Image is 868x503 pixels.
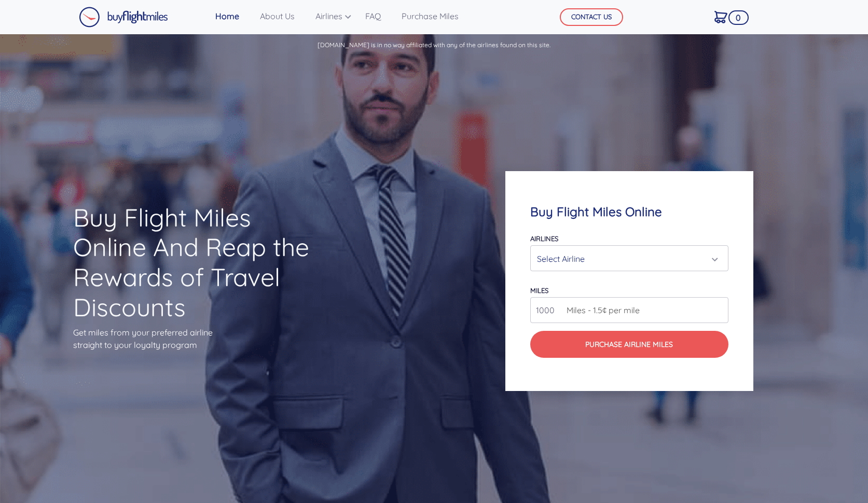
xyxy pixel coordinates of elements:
[211,6,243,26] a: Home
[560,8,623,26] button: CONTACT US
[530,234,558,243] label: Airlines
[79,7,168,27] img: Buy Flight Miles Logo
[397,6,463,26] a: Purchase Miles
[710,6,732,27] a: 0
[728,10,749,25] span: 0
[256,6,299,26] a: About Us
[73,326,317,351] p: Get miles from your preferred airline straight to your loyalty program
[561,304,640,316] span: Miles - 1.5¢ per mile
[537,249,715,269] div: Select Airline
[714,11,727,23] img: Cart
[311,6,349,26] a: Airlines
[73,203,317,322] h1: Buy Flight Miles Online And Reap the Rewards of Travel Discounts
[79,4,168,30] a: Buy Flight Miles Logo
[530,331,728,357] button: Purchase Airline Miles
[530,204,728,219] h4: Buy Flight Miles Online
[530,286,548,295] label: miles
[530,245,728,271] button: Select Airline
[361,6,385,26] a: FAQ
